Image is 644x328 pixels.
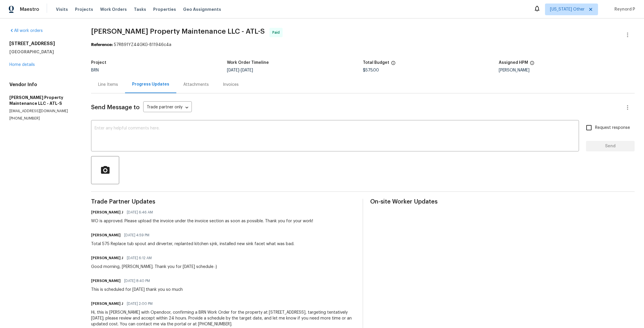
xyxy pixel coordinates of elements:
[91,232,121,238] h6: [PERSON_NAME]
[91,105,140,110] span: Send Message to
[241,68,253,72] span: [DATE]
[595,125,630,131] span: Request response
[9,95,77,106] h5: [PERSON_NAME] Property Maintenance LLC - ATL-S
[9,29,43,33] a: All work orders
[391,61,396,68] span: The total cost of line items that have been proposed by Opendoor. This sum includes line items th...
[223,82,239,88] div: Invoices
[227,68,239,72] span: [DATE]
[9,109,77,114] p: [EMAIL_ADDRESS][DOMAIN_NAME]
[530,61,534,68] span: The hpm assigned to this work order.
[183,82,209,88] div: Attachments
[127,209,153,215] span: [DATE] 6:46 AM
[91,43,113,47] b: Reference:
[98,82,118,88] div: Line Items
[183,6,221,12] span: Geo Assignments
[132,81,169,87] div: Progress Updates
[91,199,356,205] span: Trade Partner Updates
[227,68,253,72] span: -
[124,278,150,284] span: [DATE] 8:40 PM
[9,41,77,47] h2: [STREET_ADDRESS]
[91,278,121,284] h6: [PERSON_NAME]
[227,61,269,65] h5: Work Order Timeline
[134,7,146,11] span: Tasks
[499,61,528,65] h5: Assigned HPM
[91,241,294,247] div: Total 575 Replace tub spout and dirverter, replanted kitchen sjnk, installed new sink facet what ...
[612,6,635,12] span: Reynord P
[75,6,93,12] span: Projects
[124,232,149,238] span: [DATE] 4:59 PM
[91,68,99,72] span: BRN
[499,68,635,72] div: [PERSON_NAME]
[91,42,635,48] div: 57R891YZ44GKG-811946c4a
[100,6,127,12] span: Work Orders
[91,301,123,307] h6: [PERSON_NAME] J
[56,6,68,12] span: Visits
[272,30,282,35] span: Paid
[153,6,176,12] span: Properties
[363,68,379,72] span: $575.00
[143,103,192,112] div: Trade partner only
[91,61,106,65] h5: Project
[363,61,389,65] h5: Total Budget
[9,63,35,67] a: Home details
[20,6,39,12] span: Maestro
[91,218,313,224] div: WO is approved. Please upload the invoice under the invoice section as soon as possible. Thank yo...
[9,82,77,88] h4: Vendor Info
[9,49,77,55] h5: [GEOGRAPHIC_DATA]
[550,6,585,12] span: [US_STATE] Other
[127,255,152,261] span: [DATE] 6:12 AM
[91,310,356,327] div: Hi, this is [PERSON_NAME] with Opendoor, confirming a BRN Work Order for the property at [STREET_...
[91,287,183,293] div: This is scheduled for [DATE] thank you so much
[9,116,77,121] p: [PHONE_NUMBER]
[127,301,153,307] span: [DATE] 2:00 PM
[91,264,217,270] div: Good morning, [PERSON_NAME]. Thank you for [DATE] schedule :)
[91,209,123,215] h6: [PERSON_NAME] J
[91,28,265,35] span: [PERSON_NAME] Property Maintenance LLC - ATL-S
[91,255,123,261] h6: [PERSON_NAME] J
[370,199,635,205] span: On-site Worker Updates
